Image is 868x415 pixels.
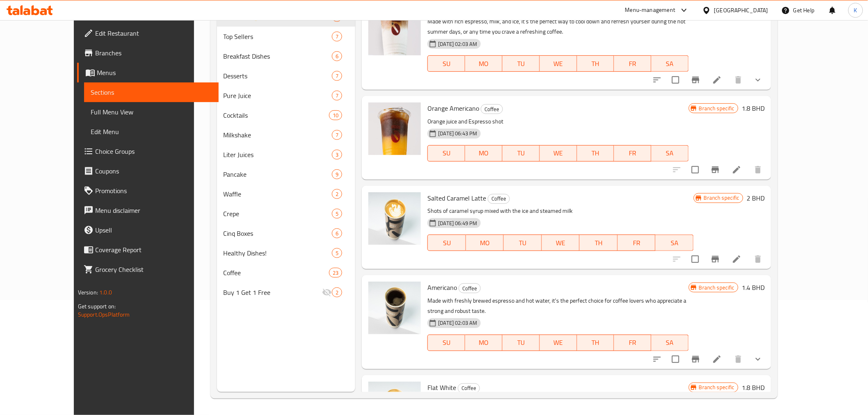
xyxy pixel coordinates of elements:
button: SU [427,145,465,162]
span: Coffee [224,268,329,278]
a: Menu disclaimer [77,201,219,220]
div: Pure Juice7 [217,86,356,105]
button: MO [465,55,503,72]
a: Coverage Report [77,240,219,260]
span: Salted Caramel Latte [427,192,486,204]
div: items [332,209,342,219]
a: Edit menu item [712,75,722,85]
div: Coffee [481,104,503,114]
button: delete [729,349,748,369]
span: Branch specific [701,194,743,202]
a: Edit menu item [712,354,722,364]
button: TU [503,55,540,72]
span: Grocery Checklist [95,265,212,274]
span: Buy 1 Get 1 Free [224,287,322,297]
div: Cinq Boxes6 [217,223,356,243]
button: SU [427,235,466,251]
h6: 1.8 BHD [742,382,765,393]
button: sort-choices [647,70,667,90]
div: Breakfast Dishes6 [217,46,356,66]
a: Coupons [77,161,219,181]
span: Menus [97,68,212,78]
span: Branch specific [696,284,738,292]
div: items [332,169,342,179]
span: MO [468,58,499,70]
span: Coffee [458,383,480,393]
button: MO [466,235,504,251]
button: sort-choices [647,349,667,369]
a: Branches [77,43,219,63]
span: 7 [332,72,342,80]
p: Orange juice and Espresso shot [427,116,688,127]
a: Edit menu item [732,254,742,264]
div: Buy 1 Get 1 Free2 [217,283,356,302]
span: Coffee [481,105,503,114]
p: Shots of caramel syrup mixed with the ice and steamed milk [427,206,693,216]
span: FR [617,58,648,70]
button: SU [427,55,465,72]
button: show more [748,349,768,369]
button: show more [748,70,768,90]
div: items [332,32,342,41]
span: SU [431,58,462,70]
button: TH [580,235,618,251]
span: [DATE] 06:49 PM [435,219,480,227]
span: 7 [332,33,342,41]
button: SA [651,55,689,72]
div: items [332,150,342,160]
a: Choice Groups [77,141,219,161]
button: SA [656,235,694,251]
svg: Show Choices [753,354,763,364]
span: SA [655,147,685,159]
button: Branch-specific-item [706,249,725,269]
span: TH [580,58,611,70]
div: Cinq Boxes [224,228,332,238]
a: Edit Menu [84,122,219,141]
span: Breakfast Dishes [224,51,332,61]
div: Healthy Dishes! [224,248,332,258]
span: 2 [332,190,342,198]
span: Select to update [667,351,684,368]
span: TH [580,147,611,159]
span: 6 [332,52,342,60]
a: Edit Restaurant [77,23,219,43]
span: Select to update [687,251,704,268]
span: SU [431,147,462,159]
div: Cocktails10 [217,105,356,125]
div: Coffee23 [217,263,356,283]
span: TU [507,237,539,249]
a: Menus [77,63,219,82]
div: Coffee [488,194,510,204]
img: Americano [368,282,421,334]
button: FR [614,335,651,351]
span: TU [506,337,537,349]
button: MO [465,335,503,351]
span: Milkshake [224,130,332,140]
span: TU [506,147,537,159]
div: Crepe [224,209,332,219]
span: MO [469,237,501,249]
span: WE [543,147,574,159]
button: delete [729,70,748,90]
img: Salted Caramel Latte [368,192,421,245]
div: items [332,91,342,100]
span: Branch specific [696,105,738,112]
div: Waffle [224,189,332,199]
svg: Show Choices [753,75,763,85]
button: Branch-specific-item [706,160,725,180]
span: Coupons [95,166,212,176]
span: Select to update [687,161,704,178]
button: WE [540,335,577,351]
span: Version: [78,287,98,298]
span: FR [617,147,648,159]
img: Iced Latte [368,3,421,55]
div: items [332,51,342,61]
div: Coffee [458,383,480,393]
button: SU [427,335,465,351]
button: delete [748,249,768,269]
span: Branch specific [696,383,738,391]
span: Get support on: [78,301,116,312]
span: K [854,6,857,15]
